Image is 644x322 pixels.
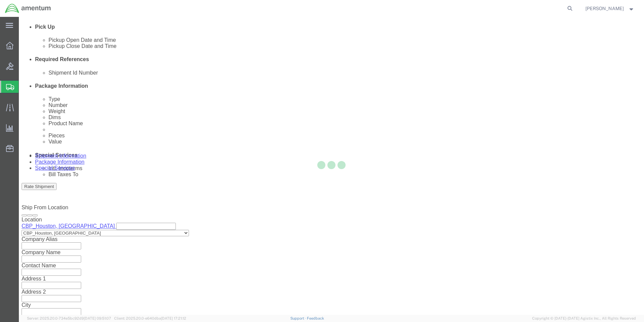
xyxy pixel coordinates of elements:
[161,316,186,320] span: [DATE] 17:21:12
[84,316,111,320] span: [DATE] 09:51:07
[585,5,624,12] span: Rosemarie Coey
[290,316,307,320] a: Support
[532,316,636,321] span: Copyright © [DATE]-[DATE] Agistix Inc., All Rights Reserved
[27,316,111,320] span: Server: 2025.20.0-734e5bc92d9
[307,316,324,320] a: Feedback
[114,316,186,320] span: Client: 2025.20.0-e640dba
[5,3,51,14] img: logo
[585,4,635,12] button: [PERSON_NAME]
